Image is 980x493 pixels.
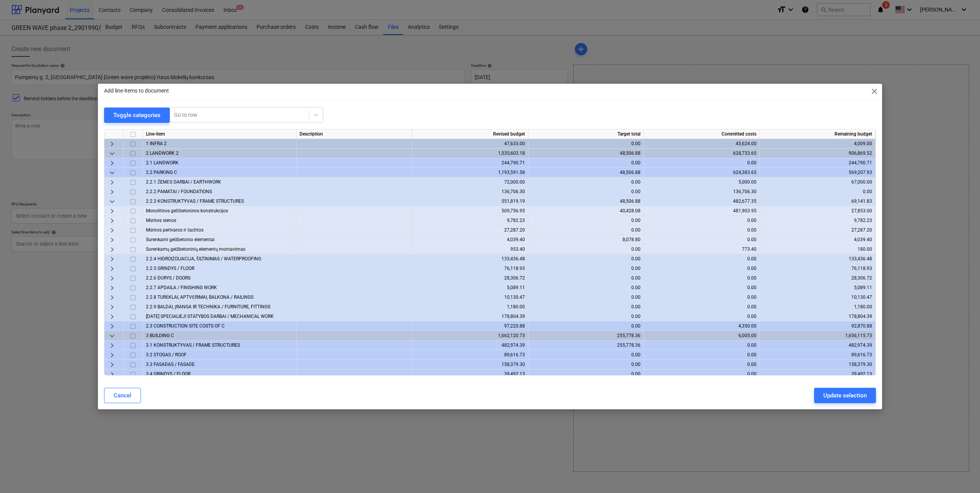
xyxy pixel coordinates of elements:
div: 0.00 [647,235,757,245]
div: 178,804.39 [416,312,525,321]
div: 0.00 [531,350,641,360]
div: Target total [528,129,644,139]
div: 569,207.93 [763,168,872,177]
div: 624,383.65 [647,168,757,177]
div: 0.00 [763,187,872,197]
span: 2.2.10 SPECIALIEJI STATYBOS DARBAI / MECHANICAL WORK [146,314,274,319]
span: 2.2.8 TURĖKLAI, APTVĖRIMAI, BALKONA / RAILINGS [146,294,253,300]
div: 244,790.71 [416,158,525,168]
div: 0.00 [531,360,641,369]
div: 133,436.48 [763,254,872,264]
div: 0.00 [647,264,757,273]
div: 133,436.48 [416,254,525,264]
div: 28,306.72 [763,273,872,283]
div: Chat Widget [942,456,980,493]
div: 9,782.23 [416,216,525,225]
div: 158,379.30 [763,360,872,369]
span: keyboard_arrow_right [108,341,117,350]
span: 2 LANDWORK 2 [146,151,179,156]
div: 76,118.93 [763,264,872,273]
button: Update selection [814,388,876,403]
div: 0.00 [647,254,757,264]
span: keyboard_arrow_right [108,235,117,245]
div: 10,130.47 [416,293,525,302]
div: 72,000.00 [416,177,525,187]
span: 2.2.9 BALDAI, ĮRANGA IR TECHNIKA / FURNITURE, FITTINGS [146,304,270,309]
div: 0.00 [531,302,641,312]
div: 0.00 [647,350,757,360]
div: 0.00 [647,293,757,302]
div: 0.00 [531,216,641,225]
div: 1,193,591.58 [416,168,525,177]
span: 3 BUILDING C [146,333,174,338]
span: keyboard_arrow_down [108,331,117,341]
div: 0.00 [531,254,641,264]
div: 0.00 [531,293,641,302]
div: 0.00 [531,139,641,149]
div: 48,506.88 [531,149,641,158]
span: 2.2.3 KONSTRUKTYVAS / FRAME STRUCTURES [146,199,244,204]
div: 0.00 [531,245,641,254]
div: 255,778.36 [531,341,641,350]
span: 2.3 CONSTRUCTION SITE COSTS OF C [146,323,225,329]
span: Mūrinės sienos [146,218,176,223]
div: 1,180.00 [763,302,872,312]
span: keyboard_arrow_right [108,226,117,235]
span: 2.2.6 DURYS / DOORS [146,275,190,281]
span: 1 INFRA 2 [146,141,167,146]
div: 0.00 [531,158,641,168]
div: 4,039.40 [763,235,872,245]
div: 92,870.88 [763,321,872,331]
div: Update selection [823,390,867,400]
span: keyboard_arrow_right [108,274,117,283]
span: Surenkamų gelžbetoninių elementų montavimas [146,246,245,252]
div: 953.40 [416,245,525,254]
span: 2.2.4 HIDROIZOLIACIJA, ŠILTINIMAS / WATERPROOFING [146,256,261,261]
div: 0.00 [531,369,641,379]
div: Committed costs [644,129,760,139]
div: 67,000.00 [763,177,872,187]
span: 2.2.5 GRINDYS / FLOOR [146,266,194,271]
div: 0.00 [647,360,757,369]
div: 244,790.71 [763,158,872,168]
div: 0.00 [647,283,757,293]
div: 39,492.13 [763,369,872,379]
span: Monolitinės gelžbetoninės konstrukcijos [146,208,228,213]
span: keyboard_arrow_right [108,322,117,331]
span: keyboard_arrow_down [108,168,117,177]
div: Line-item [143,129,296,139]
div: 136,706.30 [416,187,525,197]
span: 3.4 GRINDYS / FLOOR [146,371,190,377]
button: Toggle categories [104,108,170,123]
span: keyboard_arrow_right [108,187,117,197]
span: close [870,87,879,96]
div: 628,733.65 [647,149,757,158]
div: 9,782.23 [763,216,872,225]
span: keyboard_arrow_right [108,255,117,264]
span: Surenkami gelžbetonio elementai [146,237,215,242]
span: keyboard_arrow_right [108,303,117,312]
div: 6,005.00 [647,331,757,341]
div: 482,974.39 [416,341,525,350]
div: 8,078.80 [531,235,641,245]
span: keyboard_arrow_right [108,360,117,369]
div: 0.00 [531,273,641,283]
div: 0.00 [647,273,757,283]
div: 1,180.00 [416,302,525,312]
span: 2.1 LANDWORK [146,160,179,165]
span: 2.2.7 APDAILA / FINISHING WORK [146,285,217,290]
div: 0.00 [531,321,641,331]
span: 3.2 STOGAS / ROOF [146,352,187,357]
div: 773.40 [647,245,757,254]
span: 3.3 FASADAS / FASADE [146,362,195,367]
span: keyboard_arrow_right [108,351,117,360]
div: 4,350.00 [647,321,757,331]
span: keyboard_arrow_right [108,178,117,187]
div: 97,220.88 [416,321,525,331]
div: 906,869.52 [763,149,872,158]
div: 0.00 [647,302,757,312]
div: 48,506.88 [531,168,641,177]
div: 1,656,115.73 [763,331,872,341]
span: keyboard_arrow_right [108,139,117,149]
div: Revised budget [412,129,528,139]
